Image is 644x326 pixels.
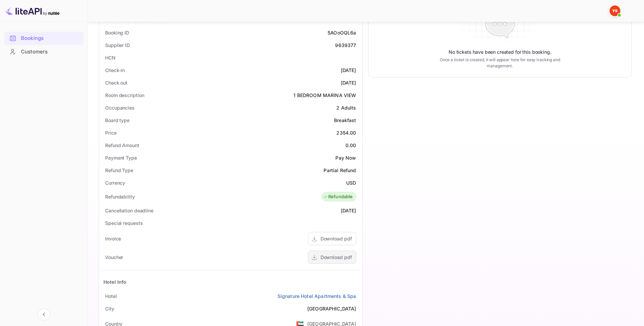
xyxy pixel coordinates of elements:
div: Special requests [105,219,143,227]
div: Hotel [105,293,117,300]
div: 2 Adults [336,104,356,111]
div: [GEOGRAPHIC_DATA] [307,305,356,312]
div: Refund Type [105,167,133,174]
div: Pay Now [335,154,356,161]
div: [DATE] [341,67,356,74]
div: Invoice [105,235,121,242]
div: Price [105,129,117,136]
div: [DATE] [341,207,356,214]
div: 5AOoOQL6a [328,29,356,36]
img: Yandex Support [610,5,620,16]
a: Bookings [4,32,84,44]
div: Room description [105,92,144,99]
button: Collapse navigation [38,308,50,321]
div: Payment Type [105,154,137,161]
div: Refundable [323,193,353,200]
div: 1 BEDROOM MARINA VIEW [293,92,356,99]
div: Refund Amount [105,142,139,149]
p: Once a ticket is created, it will appear here for easy tracking and management. [429,57,571,69]
img: LiteAPI logo [5,5,59,16]
div: 0.00 [345,142,356,149]
div: 9639377 [335,42,356,49]
div: Booking ID [105,29,129,36]
div: Check-in [105,67,125,74]
div: Download pdf [320,235,352,242]
p: No tickets have been created for this booking. [449,49,551,55]
div: Customers [4,45,84,59]
div: [DATE] [341,79,356,86]
div: Refundability [105,193,135,200]
div: Breakfast [334,117,356,124]
div: Bookings [21,34,80,42]
div: Occupancies [105,104,135,111]
div: 2354.00 [336,129,356,136]
div: Download pdf [320,254,352,261]
div: Customers [21,48,80,56]
div: Check out [105,79,127,86]
a: Customers [4,45,84,58]
a: Signature Hotel Apartments & Spa [278,293,356,300]
div: Partial Refund [324,167,356,174]
div: Hotel Info [103,278,127,285]
div: Board type [105,117,129,124]
div: Bookings [4,32,84,45]
div: HCN [105,54,116,61]
div: Voucher [105,254,123,261]
div: USD [346,179,356,186]
div: Supplier ID [105,42,130,49]
div: City [105,305,114,312]
div: Currency [105,179,125,186]
div: Cancellation deadline [105,207,153,214]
